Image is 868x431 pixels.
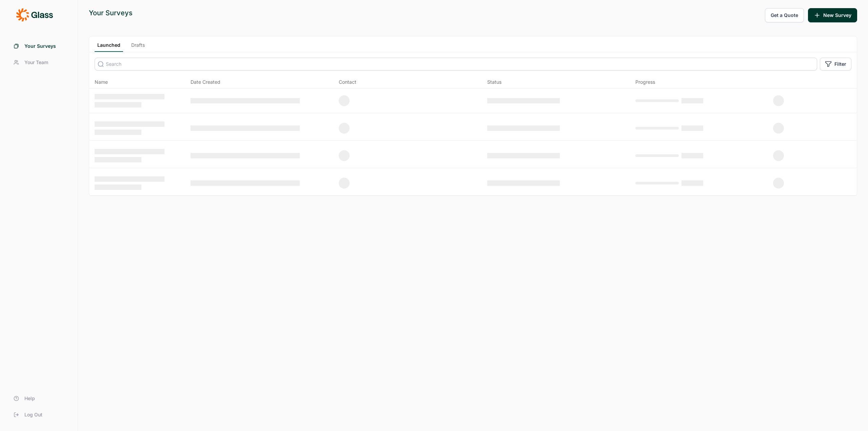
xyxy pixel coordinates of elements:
span: Help [24,395,35,402]
input: Search [95,58,817,71]
div: Progress [635,79,655,85]
a: Launched [95,42,123,52]
a: Drafts [129,42,147,52]
span: Name [95,79,108,85]
span: Date Created [191,79,220,85]
div: Your Surveys [89,8,133,18]
span: Filter [834,61,846,67]
span: Log Out [24,411,42,418]
div: Status [487,79,501,85]
span: Your Surveys [24,43,56,50]
div: Contact [339,79,356,85]
span: Your Team [24,59,48,66]
button: Filter [820,58,851,71]
button: New Survey [808,8,857,22]
button: Get a Quote [765,8,804,22]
